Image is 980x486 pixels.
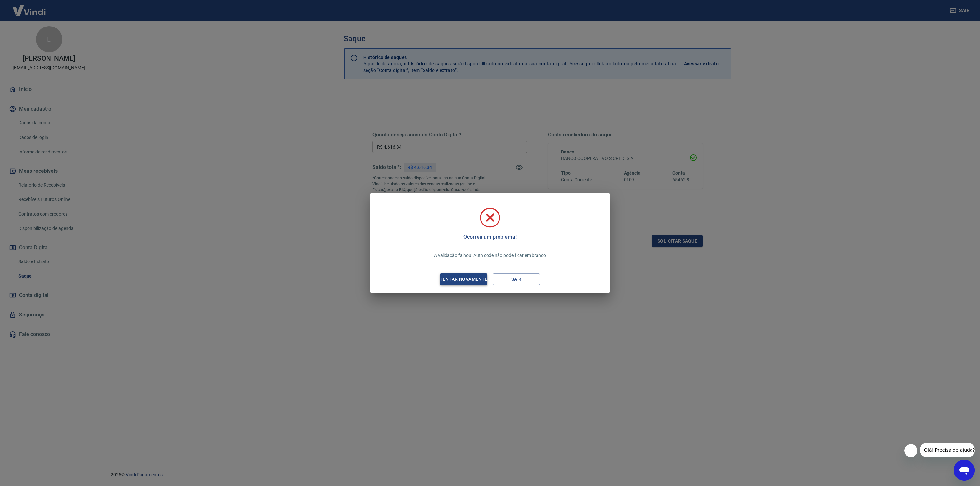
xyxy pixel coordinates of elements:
span: Olá! Precisa de ajuda? [4,5,55,10]
h5: Ocorreu um problema! [463,234,516,240]
p: A validação falhou: Auth code não pode ficar em branco [434,252,546,259]
iframe: Botão para abrir a janela de mensagens [954,460,975,481]
iframe: Fechar mensagem [904,444,917,457]
div: Tentar novamente [432,275,495,283]
button: Sair [493,273,540,285]
iframe: Mensagem da empresa [920,443,975,457]
button: Tentar novamente [440,273,487,285]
